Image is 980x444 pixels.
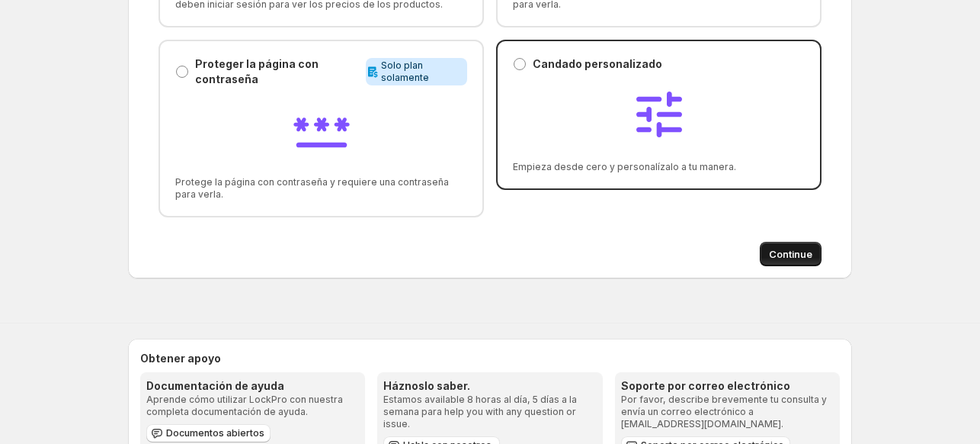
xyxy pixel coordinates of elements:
a: Documentos abiertos [146,424,271,442]
span: Empieza desde cero y personalízalo a tu manera. [513,161,805,173]
span: Documentos abiertos [166,427,264,439]
h3: Documentación de ayuda [146,378,359,394]
button: Continue [760,242,821,266]
h3: Soporte por correo electrónico [621,378,834,394]
h3: Háznoslo saber. [383,378,596,394]
span: Protege la página con contraseña y requiere una contraseña para verla. [175,176,467,201]
h2: Obtener apoyo [140,351,840,366]
p: Estamos available 8 horas al día, 5 días a la semana para help you with any question or issue. [383,394,596,430]
span: Solo plan solamente [381,60,461,84]
p: Por favor, describe brevemente tu consulta y envía un correo electrónico a [EMAIL_ADDRESS][DOMAIN... [621,394,834,430]
p: Aprende cómo utilizar LockPro con nuestra completa documentación de ayuda. [146,394,359,418]
p: Candado personalizado [533,56,662,72]
p: Proteger la página con contraseña [195,56,360,87]
span: Continue [769,246,812,262]
img: Password protect page [291,99,352,160]
img: Custom lock [629,84,690,145]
